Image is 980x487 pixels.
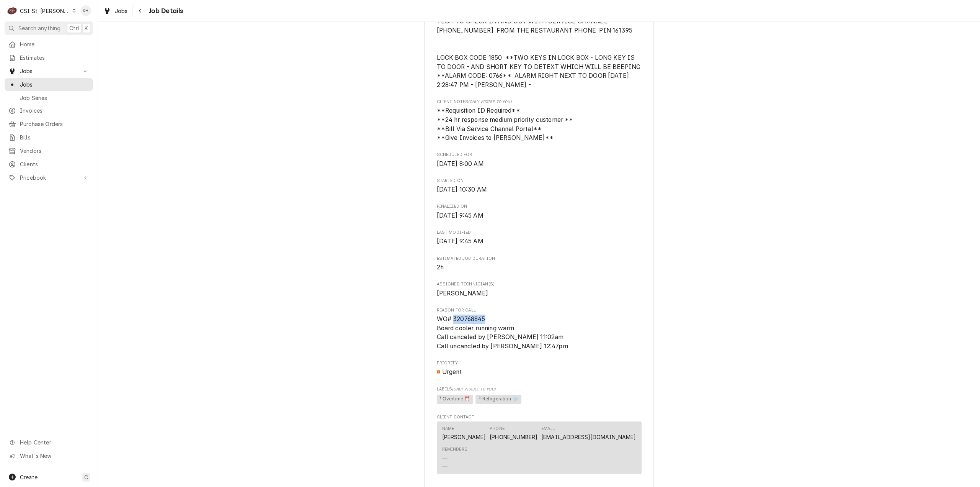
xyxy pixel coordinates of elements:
[437,211,642,220] span: Finalized On
[20,94,89,102] span: Job Series
[20,54,89,62] span: Estimates
[437,421,642,474] div: Contact
[437,185,642,194] span: Started On
[5,144,93,157] a: Vendors
[437,394,642,405] span: [object Object]
[541,434,636,440] a: [EMAIL_ADDRESS][DOMAIN_NAME]
[20,452,88,460] span: What's New
[437,281,642,298] div: Assigned Technician(s)
[490,434,537,440] a: [PHONE_NUMBER]
[437,99,642,143] div: [object Object]
[437,178,642,184] span: Started On
[80,5,91,16] div: KH
[437,307,642,313] span: Reason For Call
[437,203,642,220] div: Finalized On
[84,473,88,481] span: C
[437,203,642,210] span: Finalized On
[437,315,642,351] span: Reason For Call
[437,230,642,236] span: Last Modified
[541,426,636,441] div: Email
[437,256,642,262] span: Estimated Job Duration
[442,462,448,470] div: —
[442,426,486,441] div: Name
[437,212,483,219] span: [DATE] 9:45 AM
[5,92,93,104] a: Job Series
[442,446,467,453] div: Reminders
[437,360,642,377] div: Priority
[437,99,642,105] span: Client Notes
[5,158,93,171] a: Clients
[437,414,642,477] div: Client Contact
[5,104,93,117] a: Invoices
[452,387,495,391] span: (Only Visible to You)
[20,147,89,155] span: Vendors
[5,436,93,449] a: Go to Help Center
[5,21,93,35] button: Search anythingCtrlK
[437,386,642,392] span: Labels
[20,7,70,15] div: CSI St. [PERSON_NAME]
[437,281,642,287] span: Assigned Technician(s)
[20,40,89,48] span: Home
[437,160,484,167] span: [DATE] 8:00 AM
[468,100,511,104] span: (Only Visible to You)
[442,433,486,441] div: [PERSON_NAME]
[437,386,642,405] div: [object Object]
[437,360,642,366] span: Priority
[437,230,642,246] div: Last Modified
[442,446,467,470] div: Reminders
[20,133,89,141] span: Bills
[490,426,537,441] div: Phone
[5,118,93,130] a: Purchase Orders
[437,238,483,245] span: [DATE] 9:45 AM
[437,237,642,246] span: Last Modified
[437,315,568,350] span: WO# 320768845 Board cooler running warm Call canceled by [PERSON_NAME] 11:02am Call uncancled by ...
[20,80,89,89] span: Jobs
[437,290,488,297] span: [PERSON_NAME]
[490,426,505,432] div: Phone
[437,152,642,168] div: Scheduled For
[437,152,642,158] span: Scheduled For
[5,51,93,64] a: Estimates
[437,264,444,271] span: 2h
[437,289,642,298] span: Assigned Technician(s)
[20,107,89,115] span: Invoices
[69,24,79,32] span: Ctrl
[541,426,555,432] div: Email
[20,67,78,75] span: Jobs
[437,307,642,351] div: Reason For Call
[437,367,642,377] div: Urgent
[100,5,131,17] a: Jobs
[20,160,89,168] span: Clients
[5,131,93,144] a: Bills
[437,367,642,377] span: Priority
[80,5,91,16] div: Kelsey Hetlage's Avatar
[437,106,642,143] span: [object Object]
[5,38,93,51] a: Home
[5,171,93,184] a: Go to Pricebook
[20,474,38,480] span: Create
[20,438,88,446] span: Help Center
[475,395,521,404] span: ² Refrigeration ❄️
[134,5,147,17] button: Navigate back
[437,414,642,420] span: Client Contact
[115,7,128,15] span: Jobs
[85,24,88,32] span: K
[18,24,60,32] span: Search anything
[442,454,448,462] div: —
[5,65,93,77] a: Go to Jobs
[20,174,78,182] span: Pricebook
[437,421,642,477] div: Client Contact List
[437,186,487,193] span: [DATE] 10:30 AM
[7,5,18,16] div: C
[5,78,93,91] a: Jobs
[147,6,183,16] span: Job Details
[437,178,642,194] div: Started On
[5,449,93,462] a: Go to What's New
[7,5,18,16] div: CSI St. Louis's Avatar
[437,107,573,141] span: **Requisition ID Required** **24 hr response medium priority customer ** **Bill Via Service Chann...
[437,256,642,272] div: Estimated Job Duration
[437,395,474,404] span: ¹ Overtime ⏰
[20,120,89,128] span: Purchase Orders
[442,426,454,432] div: Name
[437,159,642,169] span: Scheduled For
